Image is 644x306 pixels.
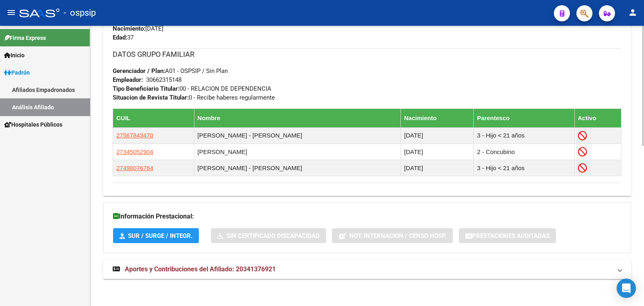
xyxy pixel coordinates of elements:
strong: Tipo Beneficiario Titular: [113,85,180,92]
strong: Empleador: [113,76,143,83]
button: Not. Internacion / Censo Hosp. [332,228,453,243]
span: 37 [113,34,134,41]
span: Aportes y Contribuciones del Afiliado: 20341376921 [125,265,276,273]
span: Hospitales Públicos [4,120,62,129]
th: Parentesco [474,108,574,127]
strong: Edad: [113,34,127,41]
span: 27498076764 [116,164,153,171]
mat-icon: menu [6,8,16,17]
span: 00 - RELACION DE DEPENDENCIA [113,85,271,92]
th: Activo [574,108,621,127]
span: [DATE] [113,25,163,32]
span: A01 - OSPSIP / Sin Plan [113,67,228,75]
button: Prestaciones Auditadas [459,228,556,243]
span: Padrón [4,68,30,77]
span: Not. Internacion / Censo Hosp. [349,232,446,239]
button: Sin Certificado Discapacidad [211,228,326,243]
span: SUR / SURGE / INTEGR. [128,232,192,239]
td: 3 - Hijo < 21 años [474,127,574,144]
span: 27567843470 [116,132,153,139]
strong: Nacimiento: [113,25,145,32]
mat-icon: person [628,8,638,17]
button: SUR / SURGE / INTEGR. [113,228,199,243]
div: Open Intercom Messenger [617,279,636,298]
td: [DATE] [400,160,473,176]
th: Nombre [194,108,400,127]
td: 2 - Concubino [474,144,574,160]
span: 0 - Recibe haberes regularmente [113,94,275,101]
span: Prestaciones Auditadas [472,232,549,239]
strong: Situacion de Revista Titular: [113,94,189,101]
span: Inicio [4,51,25,60]
div: 30662315148 [146,75,182,84]
h3: DATOS GRUPO FAMILIAR [113,49,621,60]
td: [DATE] [400,127,473,144]
td: [PERSON_NAME] - [PERSON_NAME] [194,127,400,144]
span: Sin Certificado Discapacidad [227,232,320,239]
th: CUIL [113,108,194,127]
strong: Gerenciador / Plan: [113,67,165,75]
span: Firma Express [4,33,46,42]
h3: Información Prestacional: [113,211,621,222]
mat-expansion-panel-header: Aportes y Contribuciones del Afiliado: 20341376921 [103,260,631,279]
span: - ospsip [64,4,96,22]
th: Nacimiento [400,108,473,127]
td: [PERSON_NAME] - [PERSON_NAME] [194,160,400,176]
td: [PERSON_NAME] [194,144,400,160]
td: 3 - Hijo < 21 años [474,160,574,176]
span: 27345052904 [116,148,153,155]
td: [DATE] [400,144,473,160]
